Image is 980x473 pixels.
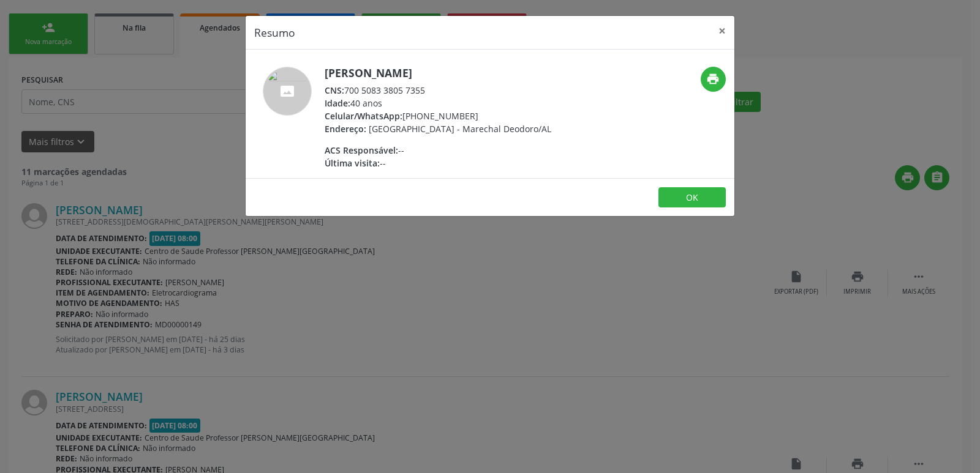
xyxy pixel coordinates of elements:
span: ACS Responsável: [325,144,398,156]
div: -- [325,144,551,157]
div: [PHONE_NUMBER] [325,110,551,122]
span: Endereço: [325,123,366,135]
button: Close [710,16,734,46]
div: -- [325,157,551,169]
span: Celular/WhatsApp: [325,110,402,122]
button: print [701,67,726,92]
h5: Resumo [254,24,295,40]
h5: [PERSON_NAME] [325,67,551,80]
button: OK [658,187,726,208]
div: 40 anos [325,97,551,110]
div: 700 5083 3805 7355 [325,84,551,97]
span: CNS: [325,84,344,96]
span: Idade: [325,97,350,109]
i: print [706,72,720,86]
span: [GEOGRAPHIC_DATA] - Marechal Deodoro/AL [369,123,551,135]
img: accompaniment [263,67,312,116]
span: Última visita: [325,157,380,169]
